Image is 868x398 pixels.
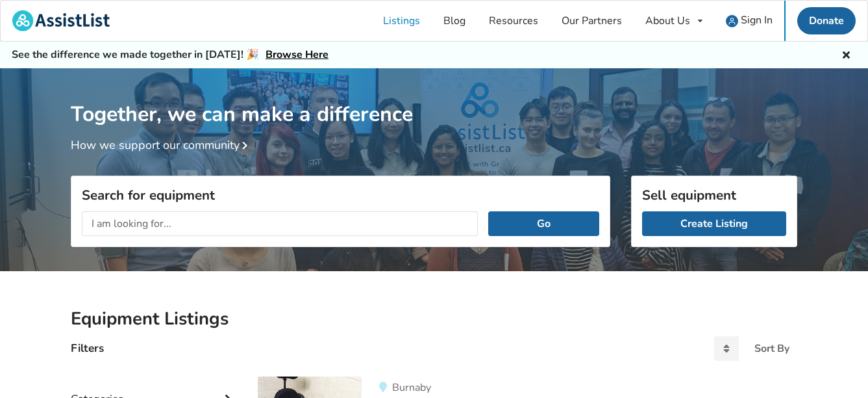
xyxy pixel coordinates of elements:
a: How we support our community [71,137,253,153]
h3: Search for equipment [82,187,599,204]
h2: Equipment Listings [71,308,797,330]
div: Sort By [754,343,789,354]
img: user icon [726,15,738,27]
a: Donate [797,7,856,34]
h3: Sell equipment [642,187,786,204]
span: Sign In [741,13,773,27]
a: user icon Sign In [714,1,784,41]
a: Listings [371,1,432,41]
input: I am looking for... [82,211,478,236]
a: Our Partners [550,1,634,41]
h5: See the difference we made together in [DATE]! 🎉 [12,48,329,62]
div: About Us [645,16,690,26]
a: Browse Here [266,47,329,62]
h4: Filters [71,341,104,356]
a: Create Listing [642,211,786,236]
h1: Together, we can make a difference [71,68,797,127]
button: Go [488,211,599,236]
a: Resources [477,1,550,41]
span: Burnaby [392,380,431,395]
img: assistlist-logo [12,10,110,31]
a: Blog [432,1,477,41]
